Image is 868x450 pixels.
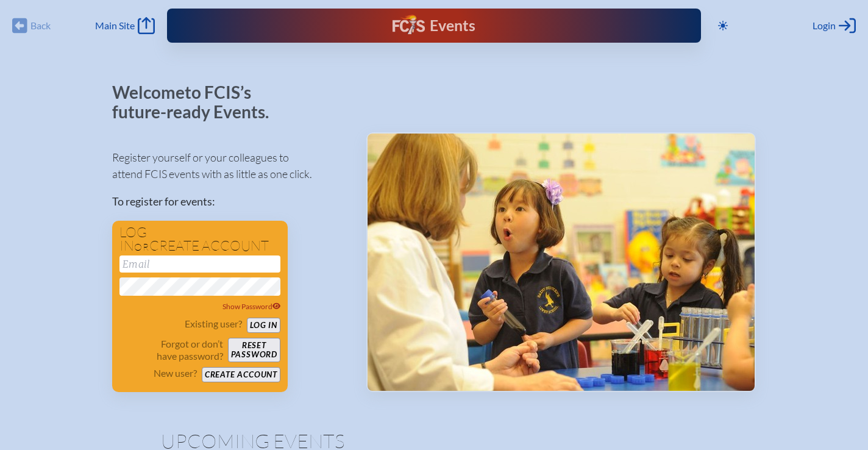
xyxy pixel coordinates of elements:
input: Email [119,255,280,273]
h1: Log in create account [119,226,280,253]
a: Main Site [95,17,155,34]
button: Create account [202,367,280,382]
img: Events [368,134,755,391]
span: Login [813,20,836,32]
button: Resetpassword [228,338,280,362]
p: To register for events: [112,193,347,210]
span: Show Password [222,302,281,311]
p: Existing user? [185,318,242,330]
p: Register yourself or your colleagues to attend FCIS events with as little as one click. [112,149,347,182]
p: Forgot or don’t have password? [119,338,223,362]
div: FCIS Events — Future ready [320,15,548,37]
p: Welcome to FCIS’s future-ready Events. [112,83,283,121]
p: New user? [154,367,197,379]
span: Main Site [95,20,135,32]
span: or [134,241,149,253]
button: Log in [247,318,280,333]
